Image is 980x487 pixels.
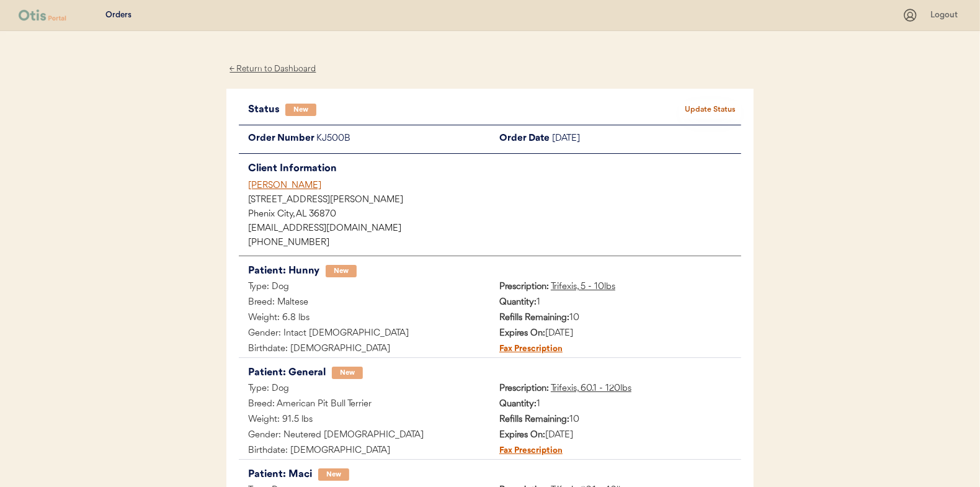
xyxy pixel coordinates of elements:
[930,9,961,22] div: Logout
[490,413,741,428] div: 10
[499,384,549,393] strong: Prescription:
[490,132,552,147] div: Order Date
[316,132,490,147] div: KJ500B
[552,132,741,147] div: [DATE]
[248,179,741,192] div: [PERSON_NAME]
[239,428,490,444] div: Gender: Neutered [DEMOGRAPHIC_DATA]
[490,326,741,342] div: [DATE]
[248,262,319,280] div: Patient: Hunny
[239,280,490,295] div: Type: Dog
[239,397,490,413] div: Breed: American Pit Bull Terrier
[499,415,569,424] strong: Refills Remaining:
[499,313,569,323] strong: Refills Remaining:
[248,239,741,248] div: [PHONE_NUMBER]
[490,311,741,326] div: 10
[499,298,537,307] strong: Quantity:
[551,384,631,393] u: Trifexis, 60.1 - 120lbs
[551,282,615,292] u: Trifexis, 5 - 10lbs
[490,428,741,444] div: [DATE]
[239,413,490,428] div: Weight: 91.5 lbs
[499,400,537,409] strong: Quantity:
[490,342,563,357] div: Fax Prescription
[239,295,490,311] div: Breed: Maltese
[239,326,490,342] div: Gender: Intact [DEMOGRAPHIC_DATA]
[679,101,741,118] button: Update Status
[248,160,741,177] div: Client Information
[248,364,326,382] div: Patient: General
[490,444,563,459] div: Fax Prescription
[239,444,490,459] div: Birthdate: [DEMOGRAPHIC_DATA]
[499,329,545,338] strong: Expires On:
[239,382,490,397] div: Type: Dog
[248,196,741,205] div: [STREET_ADDRESS][PERSON_NAME]
[490,295,741,311] div: 1
[239,132,316,147] div: Order Number
[105,9,131,22] div: Orders
[248,101,285,118] div: Status
[248,466,312,483] div: Patient: Maci
[248,210,741,219] div: Phenix City, AL 36870
[239,311,490,326] div: Weight: 6.8 lbs
[226,62,319,76] div: ← Return to Dashboard
[239,342,490,357] div: Birthdate: [DEMOGRAPHIC_DATA]
[490,397,741,413] div: 1
[248,225,741,233] div: [EMAIL_ADDRESS][DOMAIN_NAME]
[499,431,545,440] strong: Expires On:
[499,282,549,292] strong: Prescription:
